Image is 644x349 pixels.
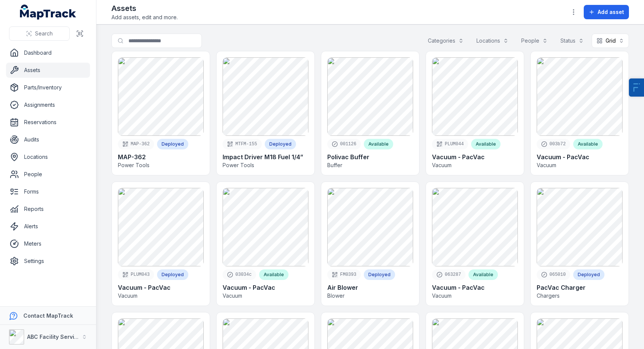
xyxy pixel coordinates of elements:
[6,115,90,130] a: Reservations
[111,14,178,21] span: Add assets, edit and more.
[6,63,90,78] a: Assets
[592,34,629,48] button: Grid
[6,184,90,199] a: Forms
[9,26,70,41] button: Search
[6,201,90,217] a: Reports
[6,236,90,251] a: Meters
[6,80,90,95] a: Parts/Inventory
[23,312,73,319] strong: Contact MapTrack
[111,3,178,14] h2: Assets
[6,149,90,165] a: Locations
[20,5,76,20] a: MapTrack
[27,334,84,340] strong: ABC Facility Services
[6,45,90,60] a: Dashboard
[35,30,53,37] span: Search
[6,219,90,234] a: Alerts
[584,5,629,19] button: Add asset
[555,34,589,48] button: Status
[6,167,90,182] a: People
[516,34,552,48] button: People
[6,254,90,269] a: Settings
[598,8,624,16] span: Add asset
[6,132,90,147] a: Audits
[6,97,90,112] a: Assignments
